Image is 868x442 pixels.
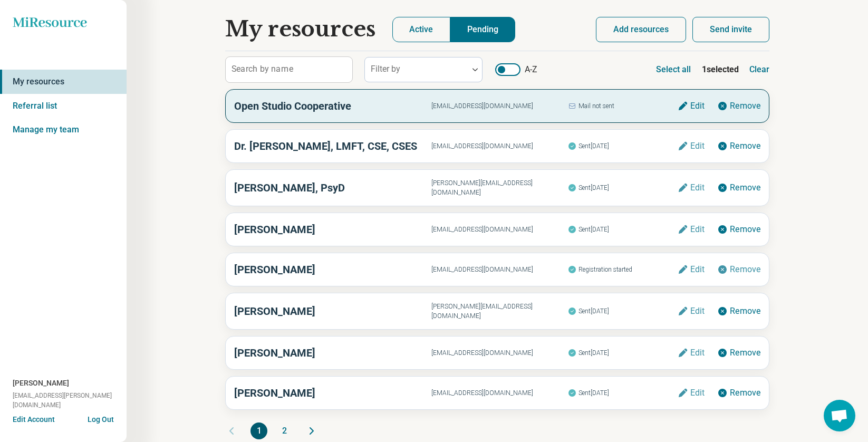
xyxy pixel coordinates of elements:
span: Edit [690,102,705,110]
h3: Open Studio Cooperative [234,98,431,114]
span: [EMAIL_ADDRESS][DOMAIN_NAME] [431,388,568,398]
span: [EMAIL_ADDRESS][DOMAIN_NAME] [431,225,568,234]
span: Sent [DATE] [568,181,678,195]
b: 1 selected [702,63,739,76]
button: Active [392,17,450,42]
h3: [PERSON_NAME] [234,262,431,277]
span: Edit [690,389,705,397]
span: Sent [DATE] [568,304,678,318]
span: Edit [690,349,705,357]
span: [EMAIL_ADDRESS][DOMAIN_NAME] [431,101,568,111]
button: Edit [678,264,705,275]
button: Clear [749,57,770,82]
button: Previous page [225,422,238,439]
button: Remove [717,182,760,193]
span: Edit [690,225,705,234]
label: A-Z [495,63,537,76]
label: Filter by [371,64,400,74]
h1: My resources [225,17,375,42]
a: Open chat [824,400,855,431]
h3: [PERSON_NAME] [234,345,431,361]
button: Remove [717,306,760,316]
button: 1 [250,422,267,439]
button: Send invite [692,17,769,42]
span: Mail not sent [568,99,678,113]
span: Remove [730,142,760,150]
span: Remove [730,389,760,397]
span: Remove [730,265,760,274]
span: [PERSON_NAME][EMAIL_ADDRESS][DOMAIN_NAME] [431,302,568,321]
span: Registration started [568,263,678,276]
button: Remove [717,264,760,275]
button: Log Out [88,414,114,422]
button: Edit [678,348,705,358]
button: Next page [305,422,318,439]
button: Edit [678,101,705,111]
span: Edit [690,142,705,150]
span: [PERSON_NAME] [13,378,69,389]
button: 2 [276,422,293,439]
button: Edit Account [13,414,55,425]
span: Edit [690,307,705,315]
button: Remove [717,141,760,151]
button: Remove [717,388,760,398]
span: [EMAIL_ADDRESS][DOMAIN_NAME] [431,141,568,151]
span: Sent [DATE] [568,223,678,236]
h3: [PERSON_NAME] [234,222,431,237]
span: Sent [DATE] [568,346,678,360]
button: Edit [678,388,705,398]
span: Sent [DATE] [568,386,678,400]
button: Pending [450,17,516,42]
button: Edit [678,141,705,151]
span: Edit [690,184,705,192]
span: [EMAIL_ADDRESS][PERSON_NAME][DOMAIN_NAME] [13,391,127,410]
h3: [PERSON_NAME] [234,303,431,319]
button: Remove [717,348,760,358]
h3: Dr. [PERSON_NAME], LMFT, CSE, CSES [234,138,431,154]
span: Sent [DATE] [568,139,678,153]
span: [EMAIL_ADDRESS][DOMAIN_NAME] [431,348,568,358]
span: Edit [690,265,705,274]
span: Remove [730,225,760,234]
span: Remove [730,102,760,110]
span: [PERSON_NAME][EMAIL_ADDRESS][DOMAIN_NAME] [431,178,568,197]
label: Search by name [232,65,293,73]
span: Remove [730,184,760,192]
h3: [PERSON_NAME] [234,385,431,401]
button: Edit [678,224,705,235]
span: Remove [730,307,760,315]
button: Add resources [596,17,686,42]
button: Remove [717,224,760,235]
button: Edit [678,306,705,316]
button: Select all [656,57,691,82]
h3: [PERSON_NAME], PsyD [234,180,431,196]
span: [EMAIL_ADDRESS][DOMAIN_NAME] [431,265,568,274]
button: Edit [678,182,705,193]
button: Remove [717,101,760,111]
span: Remove [730,349,760,357]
